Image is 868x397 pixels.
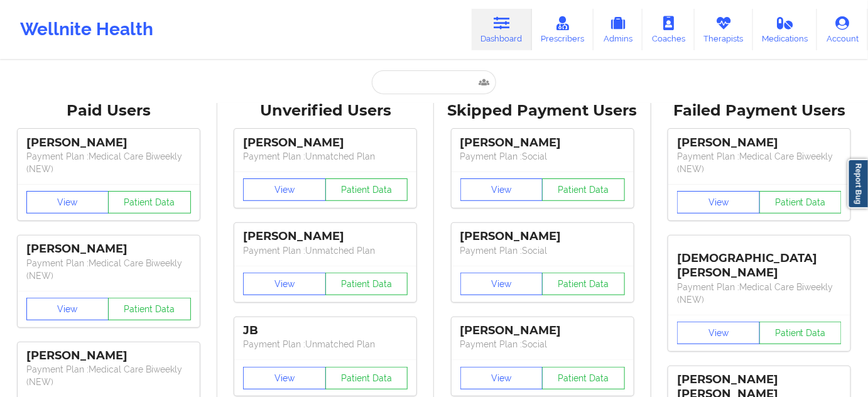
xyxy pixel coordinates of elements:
a: Coaches [643,9,695,50]
div: [PERSON_NAME] [243,229,408,244]
button: Patient Data [325,178,408,201]
p: Payment Plan : Unmatched Plan [243,338,408,351]
div: [PERSON_NAME] [460,324,625,338]
p: Payment Plan : Unmatched Plan [243,244,408,257]
p: Payment Plan : Unmatched Plan [243,150,408,163]
button: Patient Data [325,367,408,389]
button: Patient Data [759,191,842,214]
a: Prescribers [532,9,594,50]
a: Dashboard [472,9,532,50]
div: [DEMOGRAPHIC_DATA][PERSON_NAME] [677,242,842,280]
button: View [26,298,109,320]
button: View [243,367,326,389]
div: Unverified Users [226,101,426,121]
p: Payment Plan : Social [460,150,625,163]
button: View [677,191,760,214]
div: Paid Users [9,101,209,121]
p: Payment Plan : Medical Care Biweekly (NEW) [677,281,842,306]
button: Patient Data [108,191,191,214]
div: [PERSON_NAME] [460,136,625,150]
p: Payment Plan : Medical Care Biweekly (NEW) [26,363,191,388]
button: Patient Data [542,367,625,389]
button: View [243,273,326,295]
button: Patient Data [325,273,408,295]
div: [PERSON_NAME] [26,136,191,150]
button: Patient Data [542,273,625,295]
button: View [460,273,543,295]
p: Payment Plan : Social [460,338,625,351]
button: View [460,367,543,389]
div: [PERSON_NAME] [677,136,842,150]
button: Patient Data [108,298,191,320]
p: Payment Plan : Social [460,244,625,257]
a: Report Bug [848,159,868,209]
button: View [677,322,760,344]
button: Patient Data [759,322,842,344]
div: [PERSON_NAME] [243,136,408,150]
div: JB [243,324,408,338]
div: [PERSON_NAME] [26,349,191,363]
a: Therapists [695,9,753,50]
button: View [460,178,543,201]
div: Failed Payment Users [660,101,860,121]
a: Account [817,9,868,50]
button: Patient Data [542,178,625,201]
a: Medications [753,9,818,50]
p: Payment Plan : Medical Care Biweekly (NEW) [26,150,191,175]
p: Payment Plan : Medical Care Biweekly (NEW) [26,257,191,282]
button: View [26,191,109,214]
div: Skipped Payment Users [443,101,643,121]
a: Admins [594,9,643,50]
p: Payment Plan : Medical Care Biweekly (NEW) [677,150,842,175]
button: View [243,178,326,201]
div: [PERSON_NAME] [460,229,625,244]
div: [PERSON_NAME] [26,242,191,256]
